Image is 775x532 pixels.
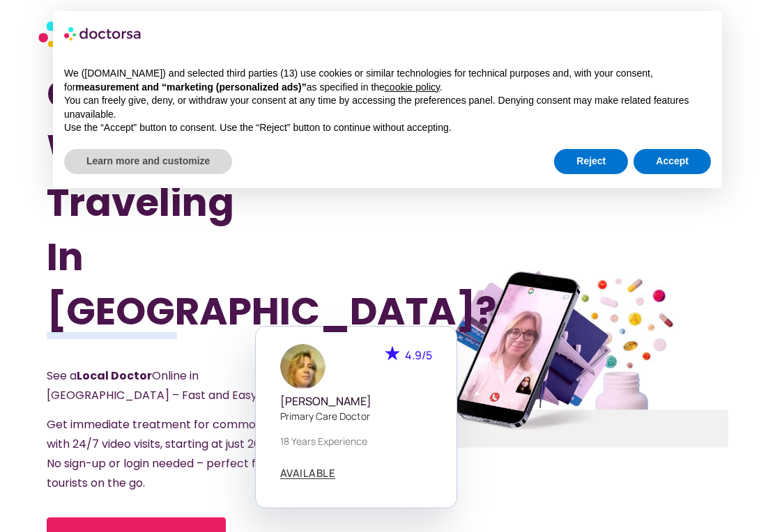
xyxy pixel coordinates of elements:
[77,368,152,384] strong: Local Doctor
[280,409,432,423] p: Primary care doctor
[280,468,336,478] span: AVAILABLE
[554,149,628,174] button: Reject
[280,468,336,479] a: AVAILABLE
[47,416,298,491] span: Get immediate treatment for common issues with 24/7 video visits, starting at just 20 Euro. No si...
[47,67,337,338] h1: Got Sick While Traveling In [GEOGRAPHIC_DATA]?
[64,149,232,174] button: Learn more and customize
[47,368,289,403] span: See a Online in [GEOGRAPHIC_DATA] – Fast and Easy Care.
[280,434,432,448] p: 18 years experience
[634,149,711,174] button: Accept
[64,121,711,135] p: Use the “Accept” button to consent. Use the “Reject” button to continue without accepting.
[75,81,306,93] strong: measurement and “marketing (personalized ads)”
[280,395,432,408] h5: [PERSON_NAME]
[405,347,432,363] span: 4.9/5
[64,22,142,45] img: logo
[64,94,711,121] p: You can freely give, deny, or withdraw your consent at any time by accessing the preferences pane...
[385,81,440,93] a: cookie policy
[64,67,711,94] p: We ([DOMAIN_NAME]) and selected third parties (13) use cookies or similar technologies for techni...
